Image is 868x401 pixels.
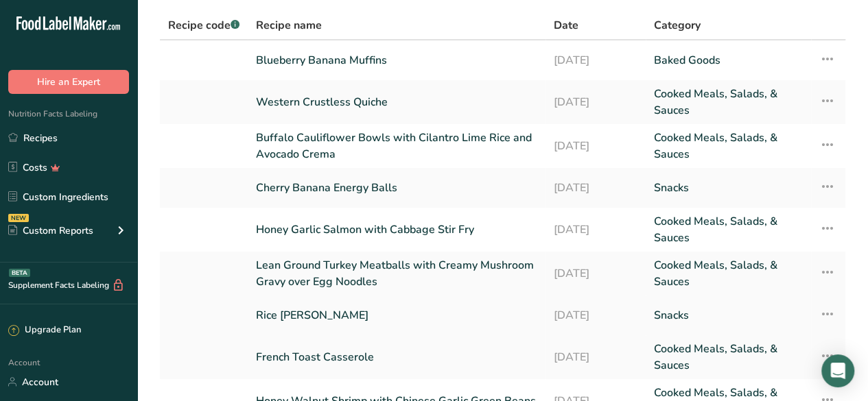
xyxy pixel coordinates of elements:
a: Blueberry Banana Muffins [256,46,537,75]
a: Cooked Meals, Salads, & Sauces [654,86,803,119]
a: [DATE] [554,257,637,290]
a: [DATE] [554,130,637,162]
a: Cooked Meals, Salads, & Sauces [654,213,803,246]
a: Western Crustless Quiche [256,86,537,119]
div: Upgrade Plan [8,324,81,337]
a: Baked Goods [654,46,803,75]
a: [DATE] [554,213,637,246]
a: [DATE] [554,173,637,202]
a: Cooked Meals, Salads, & Sauces [654,341,803,374]
button: Hire an Expert [8,70,129,94]
div: Open Intercom Messenger [821,354,854,387]
a: Cooked Meals, Salads, & Sauces [654,257,803,290]
a: [DATE] [554,341,637,374]
div: Custom Reports [8,223,93,238]
a: Cooked Meals, Salads, & Sauces [654,130,803,162]
a: French Toast Casserole [256,341,537,374]
a: Honey Garlic Salmon with Cabbage Stir Fry [256,213,537,246]
a: Snacks [654,173,803,202]
a: Snacks [654,301,803,330]
a: Cherry Banana Energy Balls [256,173,537,202]
div: BETA [9,269,30,277]
span: Date [554,17,578,34]
a: [DATE] [554,46,637,75]
a: [DATE] [554,86,637,119]
div: NEW [8,214,29,222]
a: Rice [PERSON_NAME] [256,301,537,330]
a: [DATE] [554,301,637,330]
a: Buffalo Cauliflower Bowls with Cilantro Lime Rice and Avocado Crema [256,130,537,162]
span: Recipe name [256,17,322,34]
span: Recipe code [168,18,239,33]
span: Category [654,17,701,34]
a: Lean Ground Turkey Meatballs with Creamy Mushroom Gravy over Egg Noodles [256,257,537,290]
